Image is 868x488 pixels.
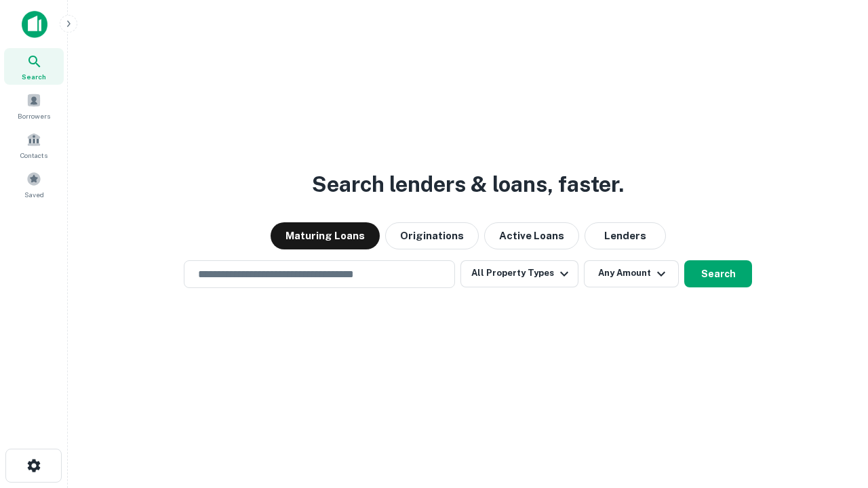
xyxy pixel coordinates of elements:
[584,260,679,287] button: Any Amount
[22,71,46,82] span: Search
[24,189,44,200] span: Saved
[4,87,64,124] a: Borrowers
[460,260,578,287] button: All Property Types
[4,48,64,85] a: Search
[22,11,47,38] img: capitalize-icon.png
[18,110,50,121] span: Borrowers
[800,380,868,445] iframe: Chat Widget
[385,222,479,249] button: Originations
[4,127,64,163] a: Contacts
[4,166,64,203] a: Saved
[585,222,666,249] button: Lenders
[271,222,380,249] button: Maturing Loans
[484,222,579,249] button: Active Loans
[20,150,47,161] span: Contacts
[684,260,752,287] button: Search
[312,168,624,201] h3: Search lenders & loans, faster.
